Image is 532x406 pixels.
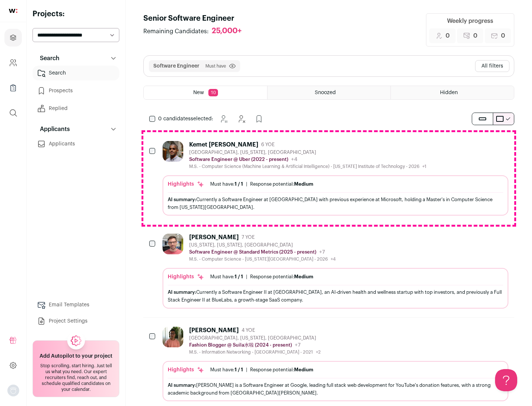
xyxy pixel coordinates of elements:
p: Applicants [35,125,70,134]
span: 0 [501,31,505,40]
button: All filters [475,60,509,72]
a: Search [33,66,119,80]
img: wellfound-shorthand-0d5821cbd27db2630d0214b213865d53afaa358527fdda9d0ea32b1df1b89c2c.svg [9,9,17,13]
span: New [193,90,204,95]
span: 1 / 1 [235,182,243,186]
h2: Projects: [33,9,119,19]
div: Stop scrolling, start hiring. Just tell us what you need. Our expert recruiters find, reach out, ... [37,363,115,392]
img: 92c6d1596c26b24a11d48d3f64f639effaf6bd365bf059bea4cfc008ddd4fb99.jpg [163,234,183,254]
div: Response potential: [250,181,313,187]
span: +7 [319,250,325,255]
a: Hidden [391,86,514,99]
button: Add to Prospects [252,111,266,126]
a: Replied [33,101,119,116]
div: M.S. - Computer Science (Machine Learning & Artificial Intelligence) - [US_STATE] Institute of Te... [189,164,426,169]
span: Medium [294,367,313,372]
a: Project Settings [33,314,119,328]
span: 6 YOE [261,142,274,148]
span: 7 YOE [242,234,255,240]
div: Currently a Software Engineer at [GEOGRAPHIC_DATA] with previous experience at Microsoft, holding... [168,196,503,211]
span: AI summary: [168,197,196,202]
img: nopic.png [7,385,19,396]
span: AI summary: [168,290,196,295]
span: 4 YOE [242,327,255,333]
div: Weekly progress [447,17,493,25]
button: Applicants [33,122,119,137]
div: M.S. - Information Networking - [GEOGRAPHIC_DATA] - 2021 [189,349,321,355]
a: Applicants [33,137,119,151]
p: Software Engineer @ Uber (2022 - present) [189,156,288,162]
span: +1 [422,164,426,169]
span: +4 [331,257,336,261]
span: Remaining Candidates: [143,27,209,36]
a: [PERSON_NAME] 4 YOE [GEOGRAPHIC_DATA], [US_STATE], [GEOGRAPHIC_DATA] Fashion Blogger @ Suila水啦 (2... [163,327,508,401]
h1: Senior Software Engineer [143,13,249,24]
div: [US_STATE], [US_STATE], [GEOGRAPHIC_DATA] [189,242,336,248]
span: Must have [205,63,226,69]
a: Snoozed [267,86,391,99]
div: [GEOGRAPHIC_DATA], [US_STATE], [GEOGRAPHIC_DATA] [189,149,426,155]
ul: | [210,367,313,373]
span: +4 [291,157,297,162]
h2: Add Autopilot to your project [40,352,112,360]
a: Email Templates [33,297,119,312]
div: Currently a Software Engineer II at [GEOGRAPHIC_DATA], an AI-driven health and wellness startup w... [168,288,503,304]
div: Response potential: [250,367,313,373]
img: ebffc8b94a612106133ad1a79c5dcc917f1f343d62299c503ebb759c428adb03.jpg [163,327,183,347]
a: [PERSON_NAME] 7 YOE [US_STATE], [US_STATE], [GEOGRAPHIC_DATA] Software Engineer @ Standard Metric... [163,234,508,308]
span: 0 candidates [158,116,191,121]
span: +7 [295,343,301,348]
div: [PERSON_NAME] [189,234,239,241]
iframe: Help Scout Beacon - Open [495,369,517,391]
p: Software Engineer @ Standard Metrics (2025 - present) [189,249,316,255]
div: [PERSON_NAME] [189,327,239,334]
div: M.S. - Computer Science - [US_STATE][GEOGRAPHIC_DATA] - 2026 [189,256,336,262]
button: Software Engineer [153,62,199,70]
button: Hide [234,111,249,126]
div: Must have: [210,181,243,187]
a: Company Lists [4,79,22,97]
span: 0 [473,31,477,40]
div: Highlights [168,180,204,188]
div: Kemet [PERSON_NAME] [189,141,258,148]
div: Highlights [168,273,204,281]
a: Company and ATS Settings [4,54,22,72]
a: Prospects [33,83,119,98]
span: 1 / 1 [235,274,243,279]
div: Must have: [210,274,243,280]
div: Response potential: [250,274,313,280]
button: Search [33,51,119,66]
button: Open dropdown [7,385,19,396]
span: Snoozed [315,90,336,95]
p: Fashion Blogger @ Suila水啦 (2024 - present) [189,342,292,348]
span: Hidden [440,90,458,95]
button: Snooze [216,111,231,126]
ul: | [210,181,313,187]
span: Medium [294,274,313,279]
span: 10 [208,89,218,96]
span: Medium [294,182,313,186]
div: Must have: [210,367,243,373]
div: [PERSON_NAME] is a Software Engineer at Google, leading full stack web development for YouTube's ... [168,381,503,397]
span: +2 [316,350,321,354]
span: 1 / 1 [235,367,243,372]
span: selected: [158,115,213,123]
span: AI summary: [168,383,196,388]
p: Search [35,54,59,63]
img: 927442a7649886f10e33b6150e11c56b26abb7af887a5a1dd4d66526963a6550.jpg [163,141,183,162]
div: [GEOGRAPHIC_DATA], [US_STATE], [GEOGRAPHIC_DATA] [189,335,321,341]
a: Add Autopilot to your project Stop scrolling, start hiring. Just tell us what you need. Our exper... [33,340,119,397]
ul: | [210,274,313,280]
div: 25,000+ [212,27,242,36]
span: 0 [446,31,450,40]
div: Highlights [168,366,204,374]
a: Projects [4,29,22,47]
a: Kemet [PERSON_NAME] 6 YOE [GEOGRAPHIC_DATA], [US_STATE], [GEOGRAPHIC_DATA] Software Engineer @ Ub... [163,141,508,216]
